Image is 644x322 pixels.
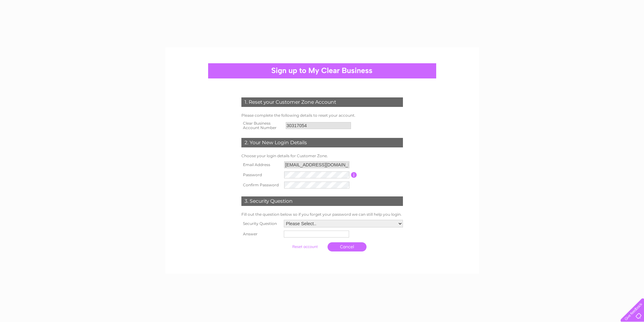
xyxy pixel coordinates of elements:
th: Email Address [240,160,283,170]
input: Information [351,172,357,178]
td: Please complete the following details to reset your account. [240,112,405,119]
input: Submit [285,242,324,251]
th: Answer [240,229,282,239]
th: Confirm Password [240,180,283,190]
a: Cancel [328,242,367,251]
th: Password [240,170,283,180]
td: Fill out the question below so if you forget your password we can still help you login. [240,211,405,218]
div: 1. Reset your Customer Zone Account [241,97,403,107]
td: Choose your login details for Customer Zone. [240,152,405,160]
div: 3. Security Question [241,196,403,206]
th: Security Question [240,218,282,229]
div: 2. Your New Login Details [241,138,403,147]
th: Clear Business Account Number [240,119,284,132]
